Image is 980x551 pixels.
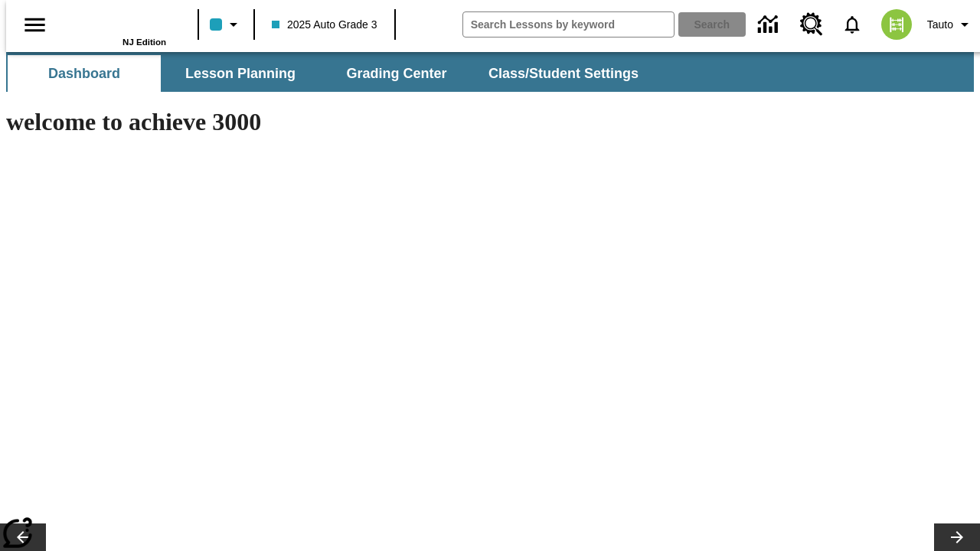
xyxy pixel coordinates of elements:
[6,52,974,92] div: SubNavbar
[749,4,791,46] a: Data Center
[346,65,446,83] span: Grading Center
[320,55,473,92] button: Grading Center
[67,5,166,47] div: Home
[463,12,674,37] input: search field
[272,17,377,33] span: 2025 Auto Grade 3
[791,4,832,45] a: Resource Center, Will open in new tab
[185,65,296,83] span: Lesson Planning
[881,9,912,40] img: avatar image
[48,65,120,83] span: Dashboard
[476,55,651,92] button: Class/Student Settings
[488,65,639,83] span: Class/Student Settings
[12,2,57,47] button: Open side menu
[204,11,249,38] button: Class color is light blue. Change class color
[67,7,166,37] a: Home
[164,55,317,92] button: Lesson Planning
[6,55,652,92] div: SubNavbar
[934,523,980,551] button: Lesson carousel, Next
[832,5,872,44] a: Notifications
[122,37,166,47] span: NJ Edition
[927,17,953,33] span: Tauto
[872,5,921,44] button: Select a new avatar
[921,11,980,38] button: Profile/Settings
[6,108,668,136] h1: welcome to achieve 3000
[8,55,161,92] button: Dashboard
